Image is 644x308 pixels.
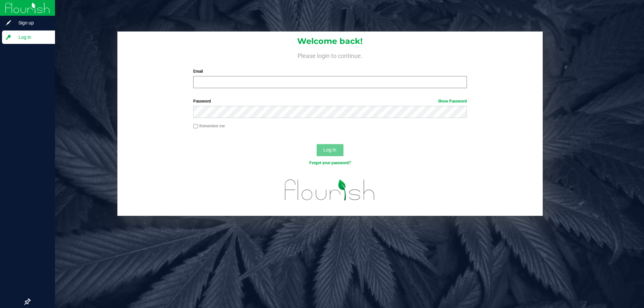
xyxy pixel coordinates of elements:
span: Log In [323,147,336,152]
img: flourish_logo.svg [277,173,383,207]
span: Log in [12,33,52,41]
input: Remember me [193,124,198,129]
button: Log In [317,144,343,156]
a: Forgot your password? [309,161,351,165]
a: Show Password [438,99,467,104]
h1: Welcome back! [117,37,543,46]
inline-svg: Sign up [5,19,12,26]
h4: Please login to continue. [117,51,543,59]
span: Sign up [12,19,52,27]
inline-svg: Log in [5,34,12,41]
label: Email [193,68,467,74]
span: Password [193,99,211,104]
label: Remember me [193,123,225,129]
